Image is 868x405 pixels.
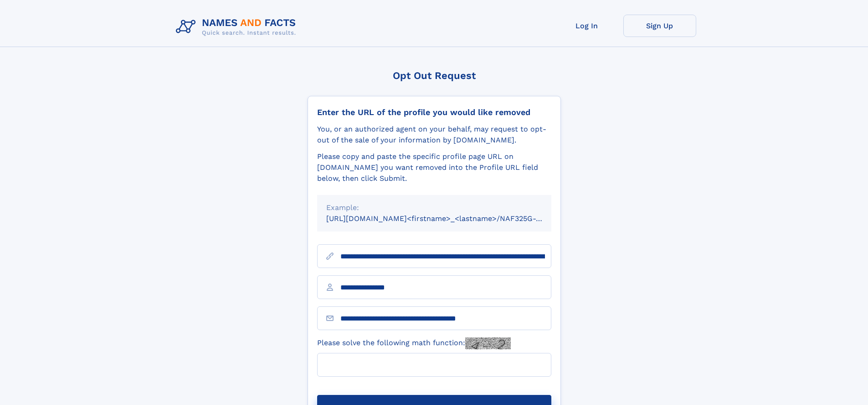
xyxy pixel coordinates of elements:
[317,107,551,117] div: Enter the URL of the profile you would like removed
[326,202,542,213] div: Example:
[317,337,511,349] label: Please solve the following math function:
[550,15,623,37] a: Log In
[317,124,551,146] div: You, or an authorized agent on your behalf, may request to opt-out of the sale of your informatio...
[326,214,569,223] small: [URL][DOMAIN_NAME]<firstname>_<lastname>/NAF325G-xxxxxxxx
[308,70,561,81] div: Opt Out Request
[317,151,551,184] div: Please copy and paste the specific profile page URL on [DOMAIN_NAME] you want removed into the Pr...
[623,15,696,37] a: Sign Up
[172,15,303,39] img: Logo Names and Facts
